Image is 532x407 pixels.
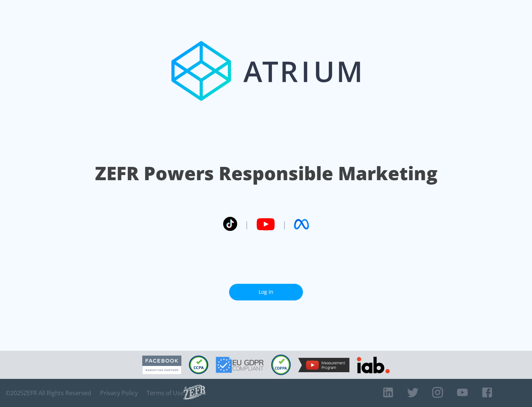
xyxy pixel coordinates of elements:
span: | [245,219,249,230]
img: YouTube Measurement Program [298,358,349,372]
a: Terms of Use [147,389,184,397]
img: Facebook Marketing Partner [142,356,181,374]
img: IAB [357,357,390,373]
img: CCPA Compliant [189,356,208,374]
span: | [282,219,287,230]
img: COPPA Compliant [271,354,291,375]
img: GDPR Compliant [216,357,264,373]
a: Privacy Policy [100,389,138,397]
a: Log In [229,284,303,300]
h1: ZEFR Powers Responsible Marketing [95,161,437,186]
span: © 2025 ZEFR All Rights Reserved [6,389,91,397]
